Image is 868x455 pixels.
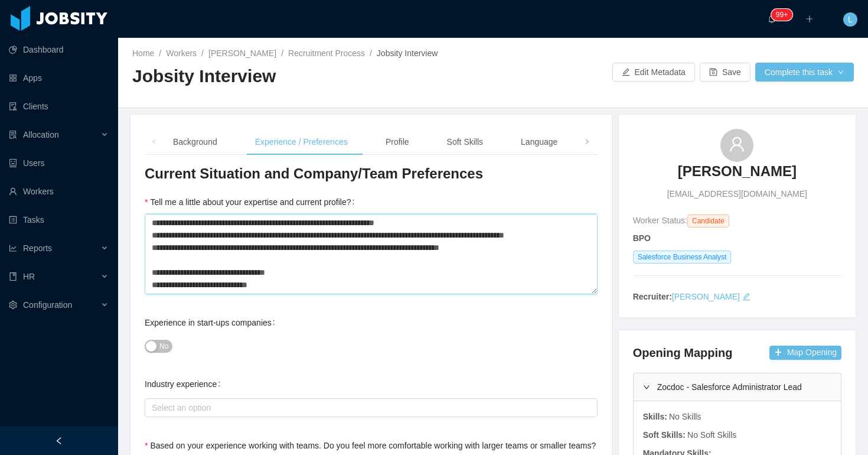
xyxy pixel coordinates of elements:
button: Experience in start-ups companies [145,340,172,353]
div: Experience / Preferences [246,129,357,155]
h3: [PERSON_NAME] [678,162,797,181]
input: Industry experience [148,401,155,415]
i: icon: user [729,136,745,152]
label: Experience in start-ups companies [145,318,280,327]
span: / [201,48,204,58]
i: icon: right [643,383,650,391]
a: Recruitment Process [288,48,365,58]
strong: Skills: [643,412,667,421]
strong: Soft Skills: [643,430,686,440]
a: Home [132,48,154,58]
div: No Soft Skills [687,429,738,441]
button: icon: plusMap Opening [769,346,841,360]
a: icon: profileTasks [9,208,109,232]
strong: BPO [633,233,651,243]
i: icon: bell [768,15,776,23]
i: icon: plus [805,15,814,23]
button: Complete this taskicon: down [755,63,854,82]
span: Configuration [23,300,72,310]
h2: Jobsity Interview [132,64,493,89]
i: icon: edit [742,292,750,301]
a: icon: pie-chartDashboard [9,38,109,61]
a: [PERSON_NAME] [678,162,797,188]
span: / [370,48,372,58]
span: Salesforce Business Analyst [633,251,732,264]
button: icon: saveSave [700,63,750,82]
a: icon: robotUsers [9,151,109,175]
i: icon: setting [9,301,17,309]
h3: Current Situation and Company/Team Preferences [145,164,598,183]
div: Language [511,129,567,155]
label: Industry experience [145,379,225,389]
a: icon: auditClients [9,95,109,118]
span: Worker Status: [633,216,687,225]
div: Profile [376,129,419,155]
span: L [848,12,853,27]
a: [PERSON_NAME] [672,292,740,301]
i: icon: book [9,272,17,281]
span: No [159,340,168,352]
i: icon: solution [9,131,17,139]
div: Soft Skills [438,129,492,155]
div: No Skills [668,411,701,423]
label: Tell me a little about your expertise and current profile? [145,197,359,207]
label: Based on your experience working with teams. Do you feel more comfortable working with larger tea... [145,441,604,450]
sup: 2129 [771,9,792,21]
span: / [281,48,283,58]
div: icon: rightZocdoc - Salesforce Administrator Lead [634,373,841,401]
a: icon: appstoreApps [9,66,109,90]
button: icon: editEdit Metadata [612,63,695,82]
h4: Opening Mapping [633,344,733,361]
textarea: Tell me a little about your expertise and current profile? [145,214,598,294]
span: / [159,48,161,58]
span: Reports [23,243,52,253]
span: Candidate [687,214,729,227]
a: Workers [166,48,197,58]
a: [PERSON_NAME] [208,48,276,58]
span: [EMAIL_ADDRESS][DOMAIN_NAME] [667,188,807,200]
span: Allocation [23,130,59,139]
span: Jobsity Interview [377,48,438,58]
strong: Recruiter: [633,292,672,301]
div: Background [164,129,227,155]
i: icon: right [584,139,590,145]
div: Select an option [152,402,585,414]
i: icon: left [151,139,157,145]
span: HR [23,272,35,281]
i: icon: line-chart [9,244,17,252]
a: icon: userWorkers [9,180,109,203]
